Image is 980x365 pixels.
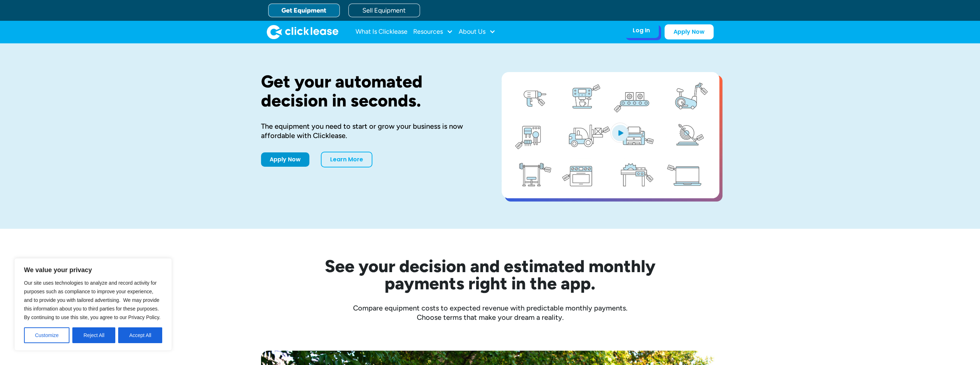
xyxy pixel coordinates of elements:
[267,25,338,39] img: Clicklease logo
[610,123,630,143] img: Blue play button logo on a light blue circular background
[267,25,338,39] a: home
[356,25,407,39] a: What Is Clicklease
[261,72,479,110] h1: Get your automated decision in seconds.
[321,152,372,167] a: Learn More
[24,280,160,320] span: Our site uses technologies to analyze and record activity for purposes such as compliance to impr...
[24,266,162,274] p: We value your privacy
[633,27,650,34] div: Log In
[24,327,69,343] button: Customize
[268,4,340,17] a: Get Equipment
[290,257,691,292] h2: See your decision and estimated monthly payments right in the app.
[14,258,172,351] div: We value your privacy
[261,303,719,322] div: Compare equipment costs to expected revenue with predictable monthly payments. Choose terms that ...
[502,72,719,198] a: open lightbox
[459,25,496,39] div: About Us
[118,327,162,343] button: Accept All
[261,152,309,167] a: Apply Now
[413,25,453,39] div: Resources
[665,24,714,39] a: Apply Now
[261,122,479,140] div: The equipment you need to start or grow your business is now affordable with Clicklease.
[348,4,420,17] a: Sell Equipment
[72,327,115,343] button: Reject All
